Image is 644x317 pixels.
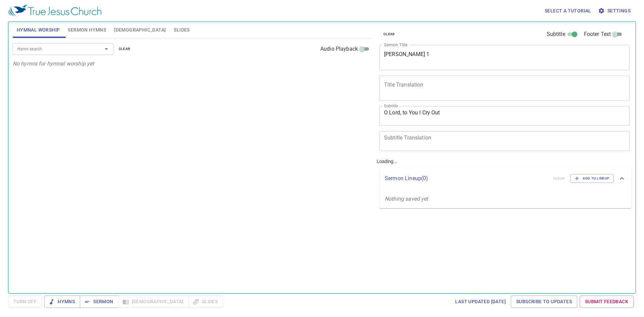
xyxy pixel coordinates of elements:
[585,298,628,306] span: Submit Feedback
[80,296,118,308] button: Sermon
[575,175,609,181] span: Add to Lineup
[516,298,572,306] span: Subscribe to Updates
[8,5,101,17] img: True Jesus Church
[385,196,428,202] i: Nothing saved yet
[44,296,80,308] button: Hymns
[455,298,506,306] span: Last updated [DATE]
[85,298,113,306] span: Sermon
[68,26,106,34] span: Sermon Hymns
[383,31,395,37] span: clear
[320,45,358,53] span: Audio Playback
[384,109,625,122] textarea: O Lord, to You I Cry Out
[599,7,631,15] span: Settings
[17,26,60,34] span: Hymnal Worship
[379,30,399,38] button: clear
[374,19,634,290] div: Loading...
[547,30,565,38] span: Subtitle
[102,44,111,54] button: Open
[385,174,548,182] p: Sermon Lineup ( 0 )
[174,26,190,34] span: Slides
[379,167,631,190] div: Sermon Lineup(0)clearAdd to Lineup
[597,5,633,17] button: Settings
[13,60,94,67] i: No hymns for hymnal worship yet
[384,51,625,64] textarea: [PERSON_NAME] 1
[580,296,634,308] a: Submit Feedback
[542,5,594,17] button: Select a tutorial
[114,26,166,34] span: [DEMOGRAPHIC_DATA]
[545,7,591,15] span: Select a tutorial
[50,298,75,306] span: Hymns
[511,296,577,308] a: Subscribe to Updates
[115,45,135,53] button: clear
[119,46,130,52] span: clear
[584,30,611,38] span: Footer Text
[570,174,614,183] button: Add to Lineup
[452,296,508,308] a: Last updated [DATE]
